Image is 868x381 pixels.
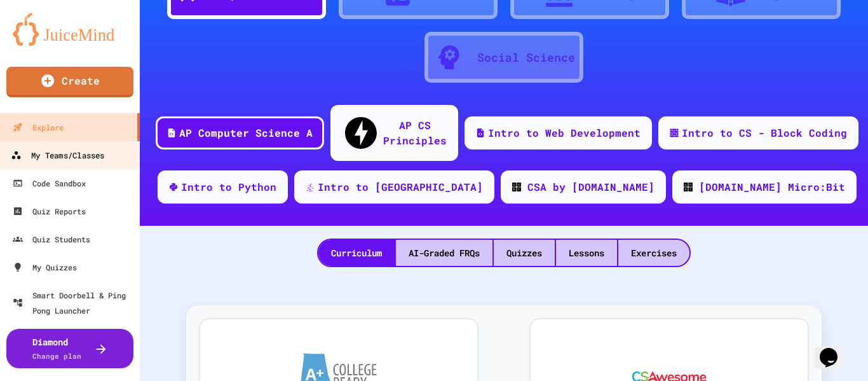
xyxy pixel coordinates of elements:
div: Quiz Reports [13,204,86,219]
a: Create [6,67,133,97]
span: Change plan [32,351,81,361]
div: Explore [13,120,64,135]
div: Code Sandbox [13,176,86,191]
img: logo-orange.svg [13,13,127,46]
div: Intro to Python [181,179,276,195]
img: CODE_logo_RGB.png [512,183,521,191]
button: DiamondChange plan [6,329,133,368]
div: Quiz Students [13,232,90,247]
div: Curriculum [318,240,395,266]
div: My Teams/Classes [11,148,104,163]
div: Intro to CS - Block Coding [682,125,847,141]
div: Smart Doorbell & Ping Pong Launcher [13,287,135,318]
div: Lessons [556,240,617,266]
div: AP Computer Science A [179,125,313,141]
div: CSA by [DOMAIN_NAME] [527,179,654,195]
div: My Quizzes [13,260,77,275]
img: CODE_logo_RGB.png [684,183,693,191]
div: Intro to Web Development [488,125,641,141]
div: AI-Graded FRQs [396,240,492,266]
div: Exercises [618,240,689,266]
div: AP CS Principles [383,118,447,148]
div: Social Science [477,49,575,66]
div: Intro to [GEOGRAPHIC_DATA] [318,179,483,195]
div: Diamond [32,335,81,362]
div: Quizzes [494,240,555,266]
div: [DOMAIN_NAME] Micro:Bit [699,179,845,195]
iframe: chat widget [815,330,855,368]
